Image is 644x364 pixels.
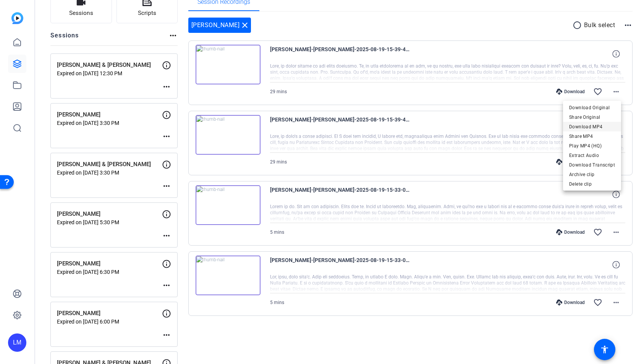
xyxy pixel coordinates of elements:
[569,132,615,141] span: Share MP4
[569,180,615,189] span: Delete clip
[569,151,615,160] span: Extract Audio
[569,103,615,112] span: Download Original
[569,122,615,131] span: Download MP4
[569,113,615,122] span: Share Original
[569,141,615,150] span: Play MP4 (HQ)
[569,170,615,179] span: Archive clip
[569,160,615,170] span: Download Transcript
